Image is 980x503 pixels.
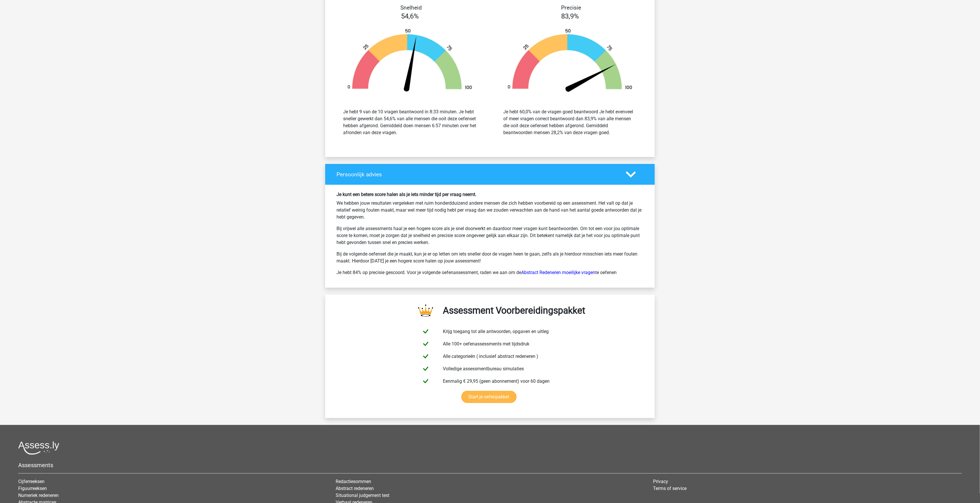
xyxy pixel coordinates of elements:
img: Assessly logo [18,441,59,455]
h4: Persoonlijk advies [336,171,617,178]
div: Je hebt 60,0% van de vragen goed beantwoord Je hebt evenveel of meer vragen correct beantwoord da... [503,108,637,136]
span: 83,9% [561,12,579,20]
h4: Precisie [497,4,646,11]
div: Je hebt 9 van de 10 vragen beantwoord in 8:33 minuten. Je hebt sneller gewerkt dan 54,6% van alle... [343,108,477,136]
a: Abstract redeneren [336,486,374,491]
a: Figuurreeksen [18,486,47,491]
span: 54,6% [401,12,419,20]
h5: Assessments [18,462,962,469]
a: Terms of service [653,486,687,491]
a: Abstract Redeneren moeilijke vragen [521,270,595,275]
img: 55.29014c7fce35.png [339,28,481,95]
a: Situational judgement test [336,493,389,498]
a: Cijferreeksen [18,479,45,484]
a: Redactiesommen [336,479,371,484]
h6: Je kunt een betere score halen als je iets minder tijd per vraag neemt. [336,192,644,197]
p: Bij vrijwel alle assessments haal je een hogere score als je snel doorwerkt en daardoor meer vrag... [336,225,644,246]
p: We hebben jouw resultaten vergeleken met ruim honderdduizend andere mensen die zich hebben voorbe... [336,200,644,221]
a: Privacy [653,479,668,484]
p: Bij de volgende oefenset die je maakt, kun je er op letten om iets sneller door de vragen heen te... [336,251,644,265]
a: Numeriek redeneren [18,493,59,498]
img: 84.bc7de206d6a3.png [499,28,641,95]
h4: Snelheid [336,4,486,11]
a: Start je oefenpakket [461,391,517,403]
p: Je hebt 84% op precisie gescoord. Voor je volgende oefenassessment, raden we aan om de te oefenen [336,269,644,276]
